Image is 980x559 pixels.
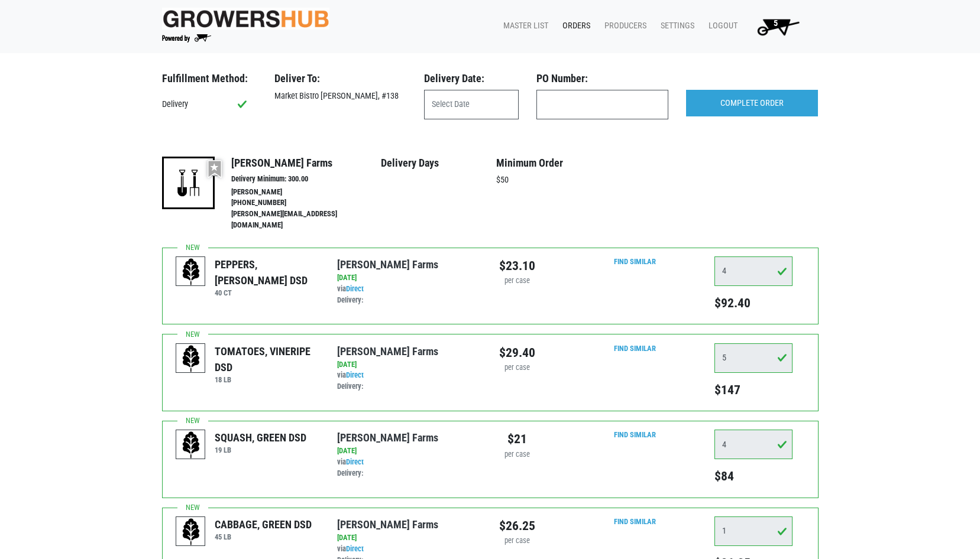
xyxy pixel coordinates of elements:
[231,209,381,231] li: [PERSON_NAME][EMAIL_ADDRESS][DOMAIN_NAME]
[162,72,257,85] h3: Fulfillment Method:
[499,343,535,362] div: $29.40
[162,34,211,43] img: Powered by Big Wheelbarrow
[337,381,481,392] div: Delivery:
[215,430,306,446] div: SQUASH, GREEN DSD
[337,532,481,544] div: [DATE]
[553,15,595,37] a: Orders
[337,370,481,392] div: via
[595,15,651,37] a: Producers
[651,15,699,37] a: Settings
[337,272,481,284] div: [DATE]
[774,18,778,28] span: 5
[346,370,364,379] a: Direct
[499,362,535,373] div: per case
[176,430,206,460] img: placeholder-variety-43d6402dacf2d531de610a020419775a.svg
[337,359,481,370] div: [DATE]
[346,457,364,466] a: Direct
[162,8,330,30] img: original-fc7597fdc6adbb9d0e2ae620e786d1a2.jpg
[424,90,519,119] input: Select Date
[714,295,793,311] h5: $92.40
[496,157,612,170] h4: Minimum Order
[499,516,535,535] div: $26.25
[714,382,793,398] h5: $147
[337,446,481,457] div: [DATE]
[231,197,381,209] li: [PHONE_NUMBER]
[231,187,381,198] li: [PERSON_NAME]
[714,430,793,459] input: Qty
[215,516,312,532] div: CABBAGE, GREEN DSD
[614,257,656,266] a: Find Similar
[215,532,312,541] h6: 45 LB
[346,544,364,553] a: Direct
[176,257,206,287] img: placeholder-variety-43d6402dacf2d531de610a020419775a.svg
[337,457,481,479] div: via
[337,468,481,479] div: Delivery:
[536,72,668,85] h3: PO Number:
[614,517,656,526] a: Find Similar
[714,469,793,484] h5: $84
[346,284,364,293] a: Direct
[231,174,381,185] li: Delivery Minimum: 300.00
[614,344,656,353] a: Find Similar
[231,157,381,170] h4: [PERSON_NAME] Farms
[337,431,438,444] a: [PERSON_NAME] Farms
[499,535,535,547] div: per case
[381,157,496,170] h4: Delivery Days
[714,516,793,546] input: Qty
[742,15,809,38] a: 5
[176,517,206,547] img: placeholder-variety-43d6402dacf2d531de610a020419775a.svg
[496,174,612,187] p: $50
[215,343,319,375] div: TOMATOES, VINERIPE DSD
[499,275,535,287] div: per case
[494,15,553,37] a: Master List
[714,343,793,373] input: Qty
[266,90,415,103] div: Market Bistro [PERSON_NAME], #138
[215,288,319,297] h6: 40 CT
[337,518,438,531] a: [PERSON_NAME] Farms
[215,256,319,288] div: PEPPERS, [PERSON_NAME] DSD
[337,258,438,271] a: [PERSON_NAME] Farms
[499,430,535,448] div: $21
[274,72,406,85] h3: Deliver To:
[215,375,319,384] h6: 18 LB
[499,256,535,275] div: $23.10
[162,157,215,209] img: 16-a7ead4628f8e1841ef7647162d388ade.png
[714,256,793,286] input: Qty
[614,430,656,439] a: Find Similar
[699,15,742,37] a: Logout
[215,446,306,454] h6: 19 LB
[686,90,818,117] input: COMPLETE ORDER
[499,449,535,460] div: per case
[176,344,206,373] img: placeholder-variety-43d6402dacf2d531de610a020419775a.svg
[752,15,804,38] img: Cart
[337,295,481,306] div: Delivery:
[337,284,481,306] div: via
[337,345,438,357] a: [PERSON_NAME] Farms
[424,72,519,85] h3: Delivery Date:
